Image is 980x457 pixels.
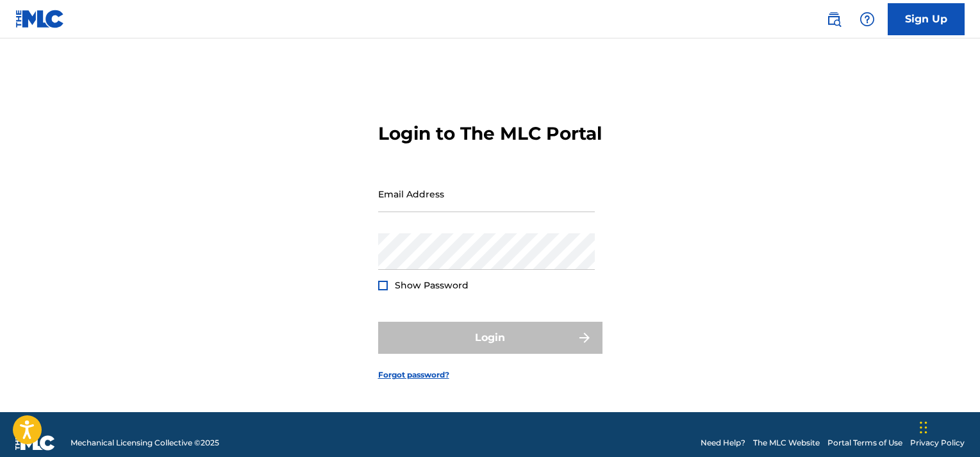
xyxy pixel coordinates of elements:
div: Help [854,6,880,32]
span: Show Password [395,279,469,291]
a: Forgot password? [378,369,449,381]
img: MLC Logo [15,10,65,28]
img: logo [15,435,55,451]
span: Mechanical Licensing Collective © 2025 [71,437,219,449]
a: Portal Terms of Use [827,437,902,449]
h3: Login to The MLC Portal [378,122,602,145]
a: Sign Up [888,3,965,35]
a: Public Search [821,6,847,32]
img: help [860,12,875,27]
a: Privacy Policy [910,437,965,449]
img: search [826,12,842,27]
div: Drag [920,408,927,447]
iframe: Chat Widget [916,395,980,457]
a: The MLC Website [753,437,820,449]
a: Need Help? [701,437,745,449]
